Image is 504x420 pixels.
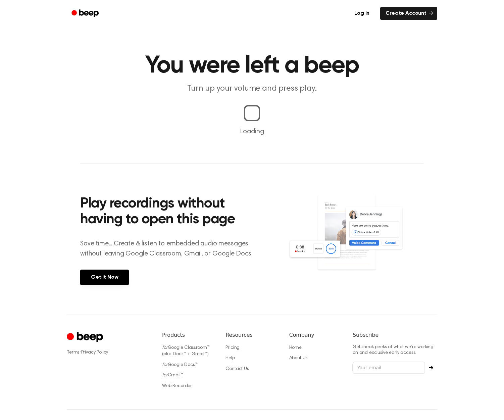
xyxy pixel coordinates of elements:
a: Help [225,356,235,361]
p: Loading [8,127,496,137]
a: About Us [289,356,308,361]
p: Save time....Create & listen to embedded audio messages without leaving Google Classroom, Gmail, ... [80,239,261,259]
img: Voice Comments on Docs and Recording Widget [288,194,424,284]
p: Get sneak peeks of what we’re working on and exclusive early access. [353,344,437,356]
i: for [162,363,168,367]
p: Turn up your volume and press play. [123,83,381,94]
a: Web Recorder [162,384,192,388]
h6: Resources [225,331,278,339]
a: forGoogle Classroom™ (plus Docs™ + Gmail™) [162,345,210,357]
h1: You were left a beep [80,54,424,78]
a: Beep [67,7,105,20]
h2: Play recordings without having to open this page [80,196,261,228]
i: for [162,373,168,378]
a: Get It Now [80,270,129,285]
h6: Products [162,331,215,339]
a: Pricing [225,345,240,350]
a: forGoogle Docs™ [162,363,198,367]
a: Home [289,345,302,350]
button: Subscribe [425,366,437,370]
input: Your email [353,362,425,374]
a: forGmail™ [162,373,183,378]
h6: Subscribe [353,331,437,339]
a: Log in [348,6,376,21]
a: Terms [67,350,80,355]
h6: Company [289,331,342,339]
a: Privacy Policy [81,350,108,355]
div: · [67,349,151,356]
a: Create Account [380,7,437,20]
a: Contact Us [225,367,249,371]
a: Cruip [67,331,105,344]
i: for [162,345,168,350]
